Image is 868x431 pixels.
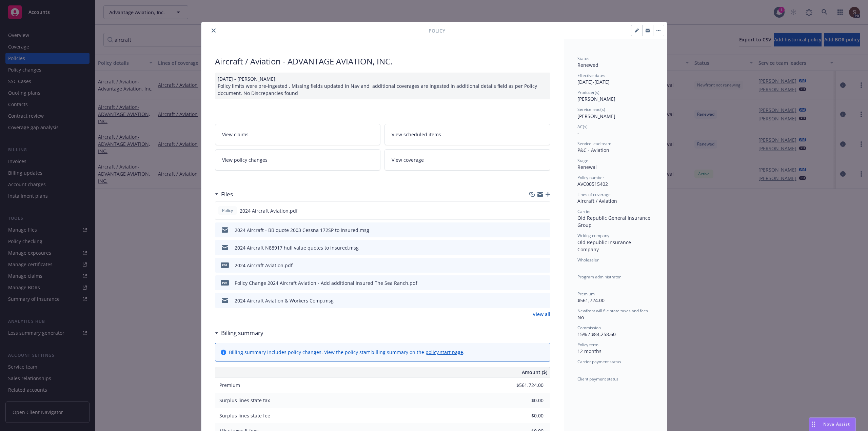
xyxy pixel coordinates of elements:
[541,297,548,304] button: preview file
[577,365,579,372] span: -
[215,56,550,67] div: Aircraft / Aviation - ADVANTAGE AVIATION, INC.
[577,73,653,85] div: [DATE] - [DATE]
[577,233,609,238] span: Writing company
[577,141,611,146] span: Service lead team
[531,227,536,234] button: download file
[531,262,536,269] button: download file
[240,207,298,214] span: 2024 Aircraft Aviation.pdf
[577,314,584,320] span: No
[229,349,465,356] div: Billing summary includes policy changes. View the policy start billing summary on the .
[577,130,579,136] span: -
[222,156,268,163] span: View policy changes
[577,96,615,102] span: [PERSON_NAME]
[221,262,229,268] span: pdf
[504,395,548,406] input: 0.00
[577,124,588,130] span: AC(s)
[577,147,609,153] span: P&C - Aviation
[221,190,233,199] h3: Files
[219,397,270,404] span: Surplus lines state tax
[577,308,648,314] span: Newfront will file state taxes and fees
[530,207,536,214] button: download file
[215,124,381,145] a: View claims
[522,369,547,376] span: Amount ($)
[577,197,653,204] div: Aircraft / Aviation
[577,348,601,354] span: 12 months
[577,297,605,303] span: $561,724.00
[577,342,598,348] span: Policy term
[392,156,424,163] span: View coverage
[577,175,604,180] span: Policy number
[577,257,599,263] span: Wholesaler
[235,227,369,234] div: 2024 Aircraft - BB quote 2003 Cessna 172SP to insured.msg
[235,279,417,287] div: Policy Change 2024 Aircraft Aviation - Add additional insured The Sea Ranch.pdf
[577,113,615,119] span: [PERSON_NAME]
[384,149,550,171] a: View coverage
[577,274,621,280] span: Program administrator
[531,297,536,304] button: download file
[809,418,818,431] div: Drag to move
[215,149,381,171] a: View policy changes
[577,164,597,170] span: Renewal
[429,27,445,34] span: Policy
[577,62,598,68] span: Renewed
[577,215,652,228] span: Old Republic General Insurance Group
[533,311,550,318] a: View all
[577,209,591,214] span: Carrier
[577,331,616,337] span: 15% / $84,258.60
[215,329,263,337] div: Billing summary
[577,106,605,112] span: Service lead(s)
[577,359,621,365] span: Carrier payment status
[210,26,218,35] button: close
[577,291,595,297] span: Premium
[577,181,608,187] span: AVC00515402
[577,376,618,382] span: Client payment status
[541,262,548,269] button: preview file
[809,417,856,431] button: Nova Assist
[577,263,579,270] span: -
[541,227,548,234] button: preview file
[384,124,550,145] a: View scheduled items
[531,279,536,287] button: download file
[221,280,229,285] span: pdf
[577,239,632,253] span: Old Republic Insurance Company
[541,244,548,251] button: preview file
[577,280,579,287] span: -
[426,349,463,355] a: policy start page
[577,192,611,197] span: Lines of coverage
[219,382,240,388] span: Premium
[504,380,548,390] input: 0.00
[219,412,270,419] span: Surplus lines state fee
[504,411,548,421] input: 0.00
[577,325,601,331] span: Commission
[235,297,334,304] div: 2024 Aircraft Aviation & Workers Comp.msg
[577,382,579,389] span: -
[222,131,249,138] span: View claims
[541,279,548,287] button: preview file
[235,244,359,251] div: 2024 Aircraft N88917 hull value quotes to insured.msg
[392,131,441,138] span: View scheduled items
[221,329,263,337] h3: Billing summary
[215,190,233,199] div: Files
[577,158,588,163] span: Stage
[823,421,850,427] span: Nova Assist
[577,90,599,95] span: Producer(s)
[221,208,234,214] span: Policy
[235,262,293,269] div: 2024 Aircraft Aviation.pdf
[531,244,536,251] button: download file
[577,56,589,61] span: Status
[541,207,547,214] button: preview file
[215,73,550,99] div: [DATE] - [PERSON_NAME]: Policy limits were pre-ingested . Missing fields updated in Nav and addit...
[577,73,605,78] span: Effective dates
